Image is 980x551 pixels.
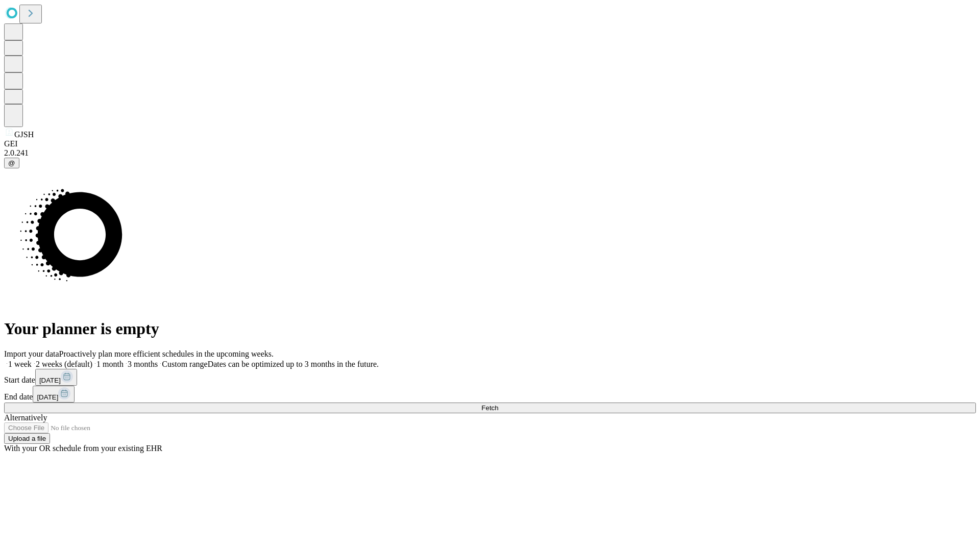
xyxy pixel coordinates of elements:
span: With your OR schedule from your existing EHR [4,444,162,453]
span: 1 week [8,360,32,368]
div: 2.0.241 [4,148,976,158]
span: GJSH [14,130,34,139]
div: GEI [4,139,976,148]
span: Proactively plan more efficient schedules in the upcoming weeks. [59,349,274,358]
span: Alternatively [4,413,47,422]
span: [DATE] [39,377,61,384]
button: [DATE] [35,369,77,386]
span: Custom range [162,360,207,368]
span: @ [8,159,15,167]
span: Fetch [481,404,498,412]
h1: Your planner is empty [4,319,976,338]
button: Upload a file [4,433,50,444]
span: Import your data [4,349,59,358]
button: Fetch [4,403,976,413]
span: [DATE] [37,393,58,401]
span: 3 months [128,360,158,368]
span: 2 weeks (default) [36,360,92,368]
div: Start date [4,369,976,386]
span: 1 month [96,360,124,368]
span: Dates can be optimized up to 3 months in the future. [208,360,379,368]
button: @ [4,158,19,168]
button: [DATE] [33,386,75,403]
div: End date [4,386,976,403]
